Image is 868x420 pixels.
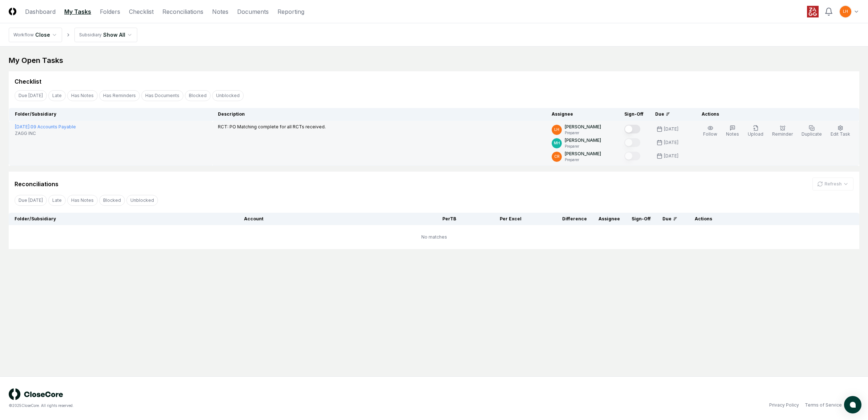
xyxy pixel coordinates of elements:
[554,140,560,146] span: MH
[829,124,852,139] button: Edit Task
[626,213,657,225] th: Sign-Off
[79,32,102,38] div: Subsidiary
[9,403,434,408] div: © 2025 CloseCore. All rights reserved.
[67,195,98,206] button: Has Notes
[565,144,601,149] p: Preparer
[13,32,34,38] div: Workflow
[15,180,58,188] div: Reconciliations
[565,157,601,163] p: Preparer
[15,124,76,129] a: [DATE]:09 Accounts Payable
[805,402,842,408] a: Terms of Service
[772,131,793,137] span: Reminder
[141,90,183,101] button: Has Documents
[237,7,269,16] a: Documents
[746,124,765,139] button: Upload
[802,131,822,137] span: Duplicate
[664,126,678,132] div: [DATE]
[689,216,853,222] div: Actions
[212,90,244,101] button: Unblocked
[624,138,640,147] button: Mark complete
[771,124,794,139] button: Reminder
[664,153,678,159] div: [DATE]
[696,111,853,117] div: Actions
[218,124,326,130] p: RCT: PO Matching complete for all RCTs received.
[9,108,212,121] th: Folder/Subsidiary
[15,124,31,129] span: [DATE] :
[397,213,462,225] th: Per TB
[527,213,593,225] th: Difference
[807,6,819,17] img: ZAGG logo
[725,124,741,139] button: Notes
[185,90,211,101] button: Blocked
[15,90,47,101] button: Due Today
[624,152,640,160] button: Mark complete
[9,55,859,65] div: My Open Tasks
[126,195,158,206] button: Unblocked
[655,111,684,117] div: Due
[662,216,677,222] div: Due
[129,7,154,16] a: Checklist
[844,396,861,413] button: atlas-launcher
[212,108,546,121] th: Description
[15,77,41,86] div: Checklist
[48,195,66,206] button: Late
[212,7,228,16] a: Notes
[67,90,98,101] button: Has Notes
[162,7,203,16] a: Reconciliations
[9,28,137,42] nav: breadcrumb
[462,213,527,225] th: Per Excel
[15,130,36,137] span: ZAGG INC
[769,402,799,408] a: Privacy Policy
[839,5,852,18] button: LH
[565,124,601,130] p: [PERSON_NAME]
[100,7,120,16] a: Folders
[618,108,649,121] th: Sign-Off
[48,90,66,101] button: Late
[748,131,763,137] span: Upload
[593,213,626,225] th: Assignee
[702,124,719,139] button: Follow
[277,7,304,16] a: Reporting
[9,225,859,249] td: No matches
[664,139,678,146] div: [DATE]
[831,131,850,137] span: Edit Task
[9,8,16,15] img: Logo
[554,154,560,159] span: CR
[15,195,47,206] button: Due Today
[25,7,56,16] a: Dashboard
[64,7,91,16] a: My Tasks
[565,130,601,136] p: Preparer
[565,151,601,157] p: [PERSON_NAME]
[624,125,640,133] button: Mark complete
[565,137,601,144] p: [PERSON_NAME]
[99,195,125,206] button: Blocked
[9,388,63,400] img: logo
[99,90,140,101] button: Has Reminders
[726,131,739,137] span: Notes
[843,9,848,14] span: LH
[554,127,559,132] span: LH
[244,216,391,222] div: Account
[546,108,618,121] th: Assignee
[800,124,823,139] button: Duplicate
[703,131,717,137] span: Follow
[9,213,238,225] th: Folder/Subsidiary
